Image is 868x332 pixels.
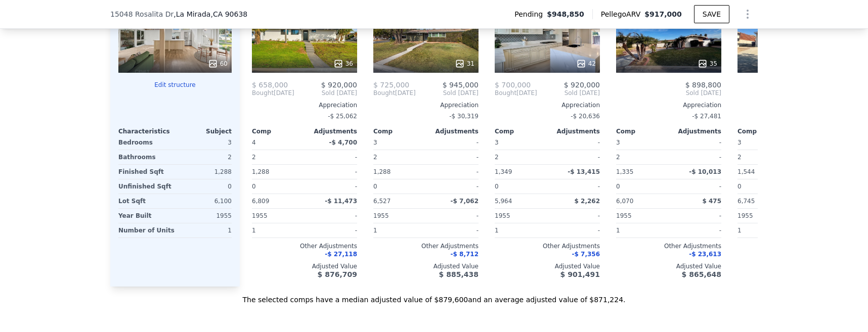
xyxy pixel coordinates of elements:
[252,139,256,146] span: 4
[549,223,600,238] div: -
[601,9,645,19] span: Pellego ARV
[616,198,633,205] span: 6,070
[547,127,600,135] div: Adjustments
[495,150,545,164] div: 2
[571,113,600,120] span: -$ 20,636
[616,89,721,97] span: Sold [DATE]
[549,209,600,223] div: -
[737,209,788,223] div: 1955
[252,81,288,89] span: $ 658,000
[547,9,584,19] span: $948,850
[616,183,620,190] span: 0
[495,223,545,238] div: 1
[689,251,721,258] span: -$ 23,613
[373,139,377,146] span: 3
[118,223,175,238] div: Number of Units
[329,139,357,146] span: -$ 4,700
[682,270,721,278] span: $ 865,648
[737,101,843,109] div: Appreciation
[110,287,758,305] div: The selected comps have a median adjusted value of $879,600 and an average adjusted value of $871...
[495,101,600,109] div: Appreciation
[616,127,669,135] div: Comp
[307,179,357,194] div: -
[252,101,357,109] div: Appreciation
[549,150,600,164] div: -
[373,209,424,223] div: 1955
[373,223,424,238] div: 1
[671,150,721,164] div: -
[495,242,600,250] div: Other Adjustments
[671,209,721,223] div: -
[177,135,232,150] div: 3
[118,150,173,164] div: Bathrooms
[689,168,721,175] span: -$ 10,013
[118,194,173,208] div: Lot Sqft
[575,198,600,205] span: $ 2,262
[252,223,302,238] div: 1
[616,223,667,238] div: 1
[252,168,269,175] span: 1,288
[737,89,843,97] span: Sold [DATE]
[560,270,600,278] span: $ 901,491
[177,209,232,223] div: 1955
[173,9,247,19] span: , La Mirada
[210,10,247,18] span: , CA 90638
[307,223,357,238] div: -
[568,168,600,175] span: -$ 13,415
[428,179,479,194] div: -
[737,4,758,24] button: Show Options
[495,183,499,190] span: 0
[426,127,479,135] div: Adjustments
[307,209,357,223] div: -
[737,168,755,175] span: 1,544
[737,150,788,164] div: 2
[373,262,479,270] div: Adjusted Value
[373,101,479,109] div: Appreciation
[118,165,173,179] div: Finished Sqft
[702,198,721,205] span: $ 475
[373,242,479,250] div: Other Adjustments
[318,270,357,278] span: $ 876,709
[252,198,269,205] span: 6,809
[616,150,667,164] div: 2
[616,168,633,175] span: 1,335
[305,127,357,135] div: Adjustments
[439,270,479,278] span: $ 885,438
[307,165,357,179] div: -
[576,59,596,69] div: 42
[616,209,667,223] div: 1955
[373,150,424,164] div: 2
[110,9,173,19] span: 15048 Rosalita Dr
[549,135,600,150] div: -
[118,179,173,194] div: Unfinished Sqft
[495,81,531,89] span: $ 700,000
[455,59,474,69] div: 31
[177,179,232,194] div: 0
[616,242,721,250] div: Other Adjustments
[644,10,682,18] span: $917,000
[616,262,721,270] div: Adjusted Value
[373,89,416,97] div: [DATE]
[616,139,620,146] span: 3
[428,150,479,164] div: -
[252,150,302,164] div: 2
[737,139,742,146] span: 3
[373,89,395,97] span: Bought
[294,89,357,97] span: Sold [DATE]
[572,251,600,258] span: -$ 7,356
[325,198,357,205] span: -$ 11,473
[495,89,537,97] div: [DATE]
[737,127,790,135] div: Comp
[669,127,721,135] div: Adjustments
[118,127,175,135] div: Characteristics
[451,251,479,258] span: -$ 8,712
[208,59,228,69] div: 60
[737,198,755,205] span: 6,745
[537,89,600,97] span: Sold [DATE]
[443,81,479,89] span: $ 945,000
[179,223,232,238] div: 1
[671,135,721,150] div: -
[252,89,274,97] span: Bought
[333,59,353,69] div: 36
[252,242,357,250] div: Other Adjustments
